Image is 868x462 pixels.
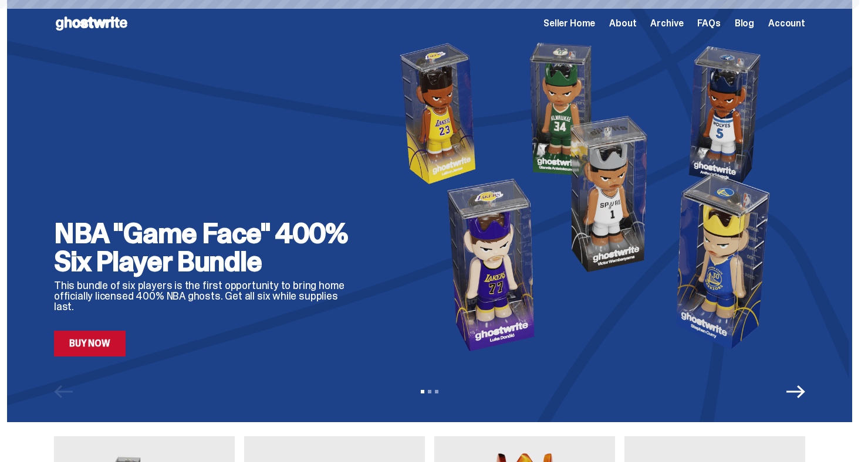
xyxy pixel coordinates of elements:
[54,331,126,356] a: Buy Now
[428,390,431,393] button: View slide 2
[378,36,805,356] img: NBA "Game Face" 400% Six Player Bundle
[786,382,805,401] button: Next
[650,19,683,28] a: Archive
[54,280,359,312] p: This bundle of six players is the first opportunity to bring home officially licensed 400% NBA gh...
[543,19,595,28] a: Seller Home
[54,219,359,276] h2: NBA "Game Face" 400% Six Player Bundle
[421,390,424,393] button: View slide 1
[697,19,720,28] a: FAQs
[435,390,438,393] button: View slide 3
[609,19,636,28] a: About
[768,19,805,28] a: Account
[735,19,754,28] a: Blog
